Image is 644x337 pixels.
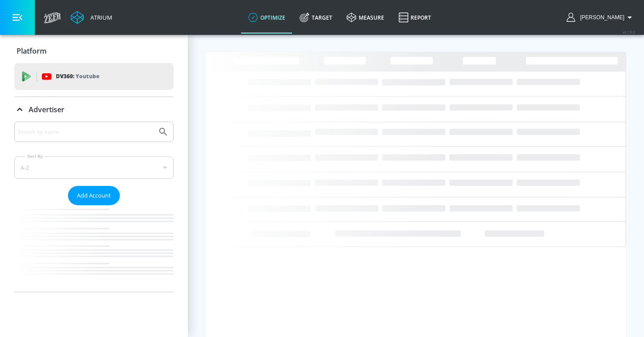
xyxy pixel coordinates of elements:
[68,186,120,205] button: Add Account
[339,1,391,34] a: measure
[391,1,438,34] a: Report
[29,105,64,114] p: Advertiser
[87,13,112,21] div: Atrium
[18,126,153,138] input: Search by name
[623,29,635,34] span: v 4.19.0
[77,190,111,201] span: Add Account
[17,46,47,56] p: Platform
[14,122,174,292] div: Advertiser
[241,1,292,34] a: optimize
[56,72,99,81] p: DV360:
[14,38,174,63] div: Platform
[567,12,635,23] button: [PERSON_NAME]
[71,11,112,24] a: Atrium
[14,63,174,90] div: DV360: Youtube
[25,153,45,159] label: Sort By
[14,156,174,179] div: A-Z
[14,205,174,292] nav: list of Advertiser
[292,1,339,34] a: Target
[14,97,174,122] div: Advertiser
[576,14,624,21] span: login as: guillermo.cabrera@zefr.com
[76,72,99,81] p: Youtube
